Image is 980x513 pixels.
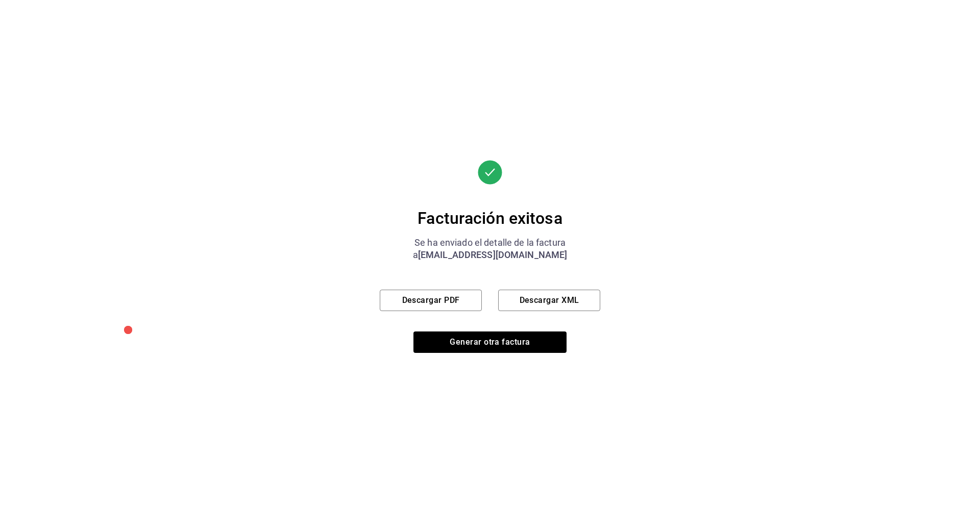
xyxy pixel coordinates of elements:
[498,290,600,311] button: Descargar XML
[380,290,482,311] button: Descargar PDF
[413,331,567,353] button: Generar otra factura
[380,237,600,249] div: Se ha enviado el detalle de la factura
[380,208,600,228] div: Facturación exitosa
[418,249,568,260] span: [EMAIL_ADDRESS][DOMAIN_NAME]
[380,249,600,261] div: a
